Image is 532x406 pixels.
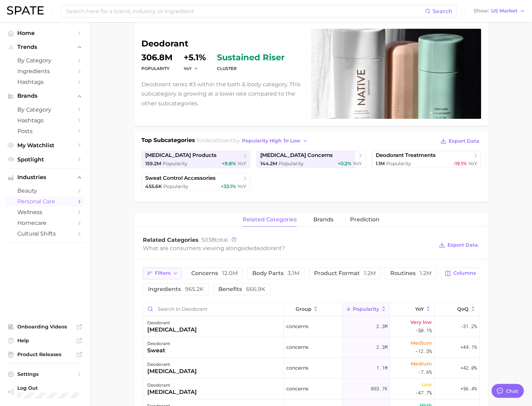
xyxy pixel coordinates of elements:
[6,196,85,207] a: personal care
[145,152,217,159] span: [MEDICAL_DATA] products
[218,286,265,292] span: benefits
[147,346,170,355] div: sweat
[6,115,85,126] a: Hashtags
[17,128,73,134] span: Posts
[145,160,161,167] span: 159.2m
[260,160,277,167] span: 144.2m
[148,286,204,292] span: ingredients
[286,322,308,330] span: concerns
[6,28,85,38] a: Home
[185,286,204,292] span: 965.2k
[435,302,479,316] button: QoQ
[252,271,299,276] span: body parts
[491,9,517,13] span: US Market
[353,160,362,167] span: YoY
[17,156,73,163] span: Spotlight
[6,383,85,400] a: Log out. Currently logged in with e-mail ellenlennon@goodkindco.com.
[279,160,304,167] span: Popularity
[6,207,85,218] a: wellness
[453,160,466,167] span: -19.1%
[143,267,182,279] button: Filters
[6,126,85,136] a: Posts
[286,385,308,393] span: concerns
[6,321,85,332] a: Onboarding Videos
[17,174,73,180] span: Industries
[438,136,481,146] button: Export Data
[474,9,489,13] span: Show
[6,218,85,228] a: homecare
[390,271,431,276] span: routines
[343,302,390,316] button: Popularity
[284,302,343,316] button: group
[364,270,376,276] span: 1.2m
[222,160,236,167] span: +9.8%
[410,318,432,326] span: Very low
[447,242,478,248] span: Export Data
[449,138,479,144] span: Export Data
[457,306,469,312] span: QoQ
[147,381,197,389] div: deodorant
[418,368,432,376] span: -7.6%
[17,337,73,344] span: Help
[141,151,251,168] a: [MEDICAL_DATA] products159.2m Popularity+9.8% YoY
[468,160,477,167] span: YoY
[6,349,85,360] a: Product Releases
[17,371,73,377] span: Settings
[6,66,85,77] a: Ingredients
[163,160,187,167] span: Popularity
[288,270,299,276] span: 3.1m
[143,316,479,337] button: deodorant[MEDICAL_DATA]concerns2.3mVery low-50.1%-31.2%
[6,335,85,346] a: Help
[460,343,477,351] span: +44.1%
[147,339,170,348] div: deodorant
[237,183,246,189] span: YoY
[147,319,197,327] div: deodorant
[460,385,477,393] span: +56.4%
[6,369,85,379] a: Settings
[17,30,73,36] span: Home
[204,137,233,144] span: deodorant
[6,154,85,165] a: Spotlight
[441,267,479,279] button: Columns
[6,42,85,52] button: Trends
[147,367,197,376] div: [MEDICAL_DATA]
[286,364,308,372] span: concerns
[17,44,73,50] span: Trends
[243,217,297,223] span: related categories
[143,379,479,399] button: deodorant[MEDICAL_DATA]concerns893.7kLow-47.7%+56.4%
[415,306,424,312] span: YoY
[143,237,199,243] span: Related Categories
[17,324,73,330] span: Onboarding Videos
[17,68,73,74] span: Ingredients
[143,337,479,358] button: deodorantsweatconcerns2.3mMedium-12.3%+44.1%
[147,388,197,396] div: [MEDICAL_DATA]
[221,183,236,189] span: +33.1%
[313,217,333,223] span: brands
[201,237,215,243] span: 5038
[141,53,173,62] dd: 306.8m
[17,79,73,85] span: Hashtags
[141,136,195,147] h1: Top Subcategories
[6,228,85,239] a: cultural shifts
[460,322,477,330] span: -31.2%
[141,39,303,48] h1: deodorant
[411,339,432,347] span: Medium
[6,77,85,87] a: Hashtags
[184,53,206,62] dd: +5.1%
[338,160,351,167] span: +0.2%
[353,306,379,312] span: Popularity
[433,8,452,15] span: Search
[141,64,173,73] dt: Popularity
[163,183,188,189] span: Popularity
[217,53,285,62] span: sustained riser
[147,326,197,334] div: [MEDICAL_DATA]
[376,152,436,159] span: deodorant treatments
[6,91,85,101] button: Brands
[17,351,73,358] span: Product Releases
[141,80,303,108] p: Deodorant ranks #3 within the bath & body category. This subcategory is growing at a lower rate c...
[17,187,73,194] span: beauty
[6,55,85,66] a: by Category
[260,152,333,159] span: [MEDICAL_DATA] concerns
[472,7,527,16] button: ShowUS Market
[376,160,385,167] span: 1.1m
